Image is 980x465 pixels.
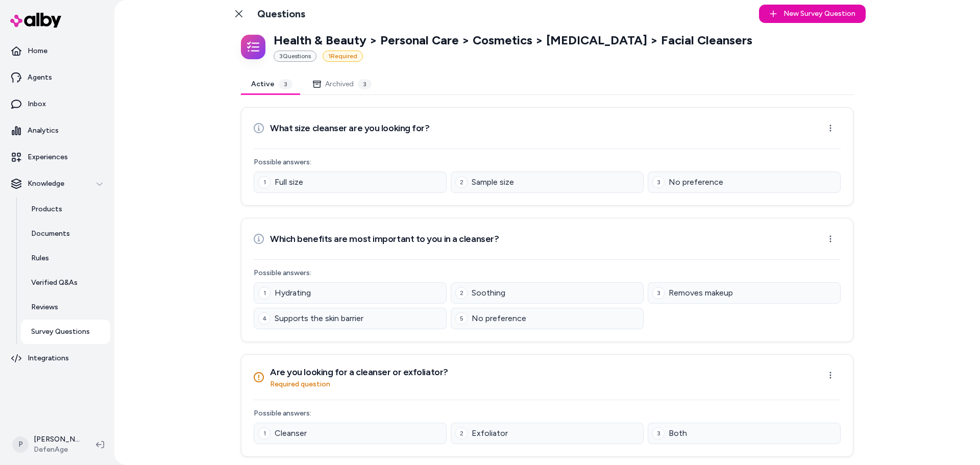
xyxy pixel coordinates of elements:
button: Knowledge [4,172,110,196]
span: Hydrating [275,287,311,299]
p: Documents [31,229,70,239]
p: Agents [28,72,52,83]
a: Reviews [21,295,110,320]
div: 1 [258,176,271,188]
button: Active [241,74,303,94]
img: alby Logo [10,13,61,28]
div: 3 [652,176,665,188]
span: Removes makeup [669,287,733,299]
div: 1 [258,427,271,439]
p: Inbox [28,99,46,109]
div: 3 [279,79,292,89]
button: New Survey Question [759,5,866,23]
h3: Which benefits are most important to you in a cleanser? [270,232,499,246]
p: Integrations [28,353,69,363]
a: Products [21,197,110,222]
a: Experiences [4,145,110,169]
div: 3 [652,427,665,439]
a: Survey Questions [21,320,110,344]
p: [PERSON_NAME] [34,434,80,445]
span: No preference [669,176,723,188]
p: Possible answers: [254,268,841,278]
p: Home [28,46,47,56]
a: Integrations [4,346,110,371]
p: Analytics [28,126,59,136]
a: Analytics [4,118,110,143]
a: Rules [21,246,110,271]
p: Survey Questions [31,327,90,337]
span: DefenAge [34,445,80,455]
span: Soothing [472,287,505,299]
div: 1 [258,287,271,299]
p: Verified Q&As [31,278,78,288]
span: Both [669,427,687,439]
a: Agents [4,65,110,90]
button: Archived [303,74,382,94]
a: Documents [21,222,110,246]
div: 4 [258,312,271,325]
div: 2 [455,427,468,439]
p: Experiences [28,152,68,162]
span: New Survey Question [783,9,855,19]
p: Required question [270,379,448,389]
button: P[PERSON_NAME]DefenAge [6,428,88,461]
span: Exfoliator [472,427,508,439]
div: 3 [652,287,665,299]
h1: Questions [257,8,305,20]
a: Verified Q&As [21,271,110,295]
div: 5 [455,312,468,325]
span: Cleanser [275,427,307,439]
span: Full size [275,176,303,188]
div: 2 [455,176,468,188]
p: Knowledge [28,179,64,189]
p: Health & Beauty > Personal Care > Cosmetics > [MEDICAL_DATA] > Facial Cleansers [274,32,752,48]
p: Possible answers: [254,157,841,167]
span: P [12,436,29,453]
div: 3 Question s [274,51,316,62]
div: 2 [455,287,468,299]
span: No preference [472,312,526,325]
p: Possible answers: [254,408,841,419]
div: 1 Required [323,51,363,62]
p: Products [31,204,62,214]
h3: What size cleanser are you looking for? [270,121,429,135]
h3: Are you looking for a cleanser or exfoliator? [270,365,448,379]
div: 3 [358,79,372,89]
a: Inbox [4,92,110,116]
p: Reviews [31,302,58,312]
span: Supports the skin barrier [275,312,363,325]
span: Sample size [472,176,514,188]
a: Home [4,39,110,63]
p: Rules [31,253,49,263]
